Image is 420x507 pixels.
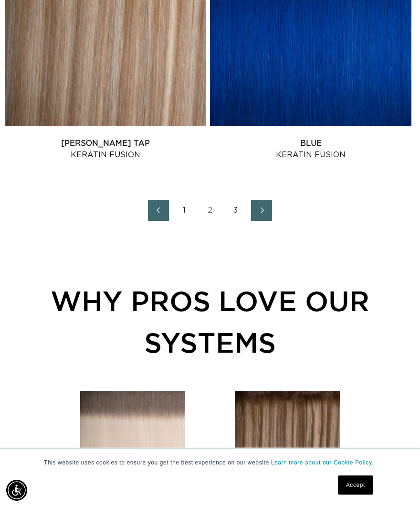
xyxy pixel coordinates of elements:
[251,200,272,221] a: Next page
[271,459,374,466] a: Learn more about our Cookie Policy.
[5,200,415,221] nav: Pagination
[34,280,386,363] div: WHY PROS LOVE OUR SYSTEMS
[5,138,206,161] a: [PERSON_NAME] Tap Keratin Fusion
[6,480,27,501] div: Accessibility Menu
[174,200,195,221] a: Page 1
[199,200,220,221] a: Page 2
[210,138,411,161] a: Blue Keratin Fusion
[225,200,246,221] a: Page 3
[338,475,373,495] a: Accept
[44,458,376,467] p: This website uses cookies to ensure you get the best experience on our website.
[80,391,185,496] img: 8AB/60A Rooted - Machine Weft
[148,200,169,221] a: Previous page
[372,461,420,507] iframe: Chat Widget
[235,391,340,496] img: Como Root Tap - Machine Weft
